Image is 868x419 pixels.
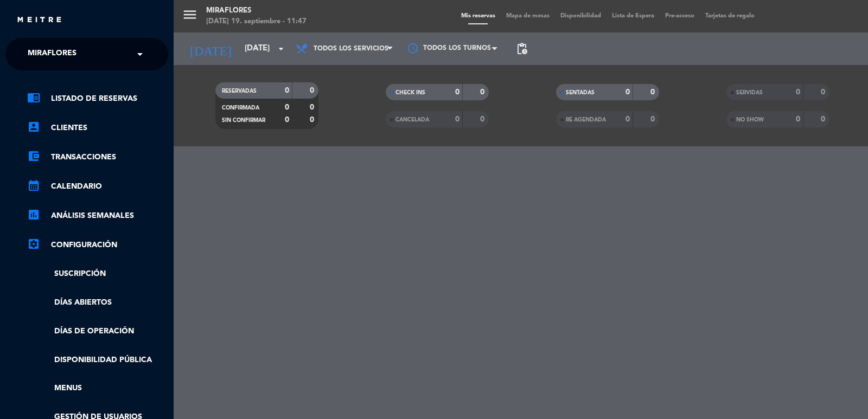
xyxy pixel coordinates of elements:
i: calendar_month [27,179,40,192]
a: calendar_monthCalendario [27,180,168,193]
i: assessment [27,208,40,221]
img: MEITRE [16,16,62,24]
span: Miraflores [28,43,76,66]
i: account_box [27,120,40,133]
i: account_balance_wallet [27,150,40,163]
i: chrome_reader_mode [27,91,40,104]
a: Disponibilidad pública [27,354,168,366]
a: chrome_reader_modeListado de Reservas [27,92,168,105]
a: Suscripción [27,268,168,280]
a: Días de Operación [27,325,168,338]
a: Días abiertos [27,296,168,309]
a: account_balance_walletTransacciones [27,151,168,164]
a: Menus [27,382,168,395]
i: settings_applications [27,237,40,250]
a: assessmentANÁLISIS SEMANALES [27,209,168,222]
a: account_boxClientes [27,121,168,134]
a: Configuración [27,238,168,252]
